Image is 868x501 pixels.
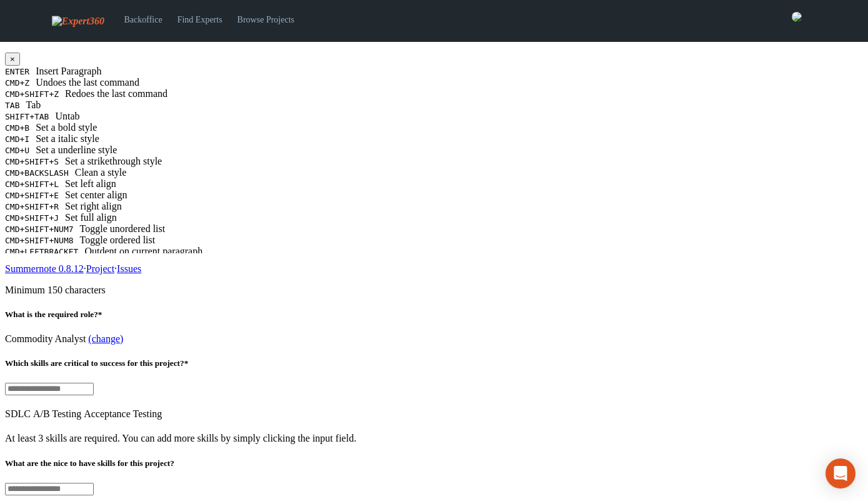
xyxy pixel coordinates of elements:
span: Set center align [65,190,127,200]
kbd: CMD+I [5,134,29,144]
span: Outdent on current paragraph [84,246,202,256]
a: Issues [117,263,141,274]
kbd: CMD+Z [5,78,29,88]
img: Expert360 [52,16,104,27]
span: Insert Paragraph [36,66,101,76]
a: (change) [88,333,123,344]
h5: What are the nice to have skills for this project? [5,458,863,468]
img: 0421c9a1-ac87-4857-a63f-b59ed7722763-normal.jpeg [792,12,802,22]
span: A/B Testing [33,408,81,419]
kbd: CMD+SHIFT+L [5,180,59,189]
span: Commodity Analyst [5,333,86,344]
kbd: CMD+SHIFT+J [5,213,59,223]
span: Set a italic style [36,133,99,144]
button: Close [5,53,20,66]
span: SDLC [5,408,31,419]
kbd: CMD+SHIFT+NUM8 [5,236,74,245]
kbd: CMD+B [5,123,29,133]
kbd: ENTER [5,67,29,76]
div: Help [5,28,863,274]
kbd: CMD+SHIFT+E [5,191,59,200]
h5: What is the required role?* [5,310,863,320]
span: Toggle unordered list [80,223,166,234]
span: Redoes the last command [65,88,167,99]
kbd: SHIFT+TAB [5,112,49,121]
kbd: CMD+LEFTBRACKET [5,247,78,256]
kbd: CMD+BACKSLASH [5,168,69,178]
kbd: CMD+SHIFT+R [5,202,59,211]
span: Set right align [65,201,122,211]
kbd: CMD+SHIFT+S [5,157,59,166]
kbd: CMD+SHIFT+NUM7 [5,225,74,234]
span: Set a underline style [36,144,117,155]
p: Minimum 150 characters [5,285,863,296]
p: At least 3 skills are required. You can add more skills by simply clicking the input field. [5,433,863,444]
a: Summernote 0.8.12 [5,263,84,274]
span: Clean a style [75,167,127,178]
p: · · [5,263,863,275]
kbd: TAB [5,101,19,110]
h5: Which skills are critical to success for this project?* [5,358,863,368]
span: Set full align [65,212,117,223]
span: Toggle ordered list [80,235,156,245]
span: Set left align [65,178,116,189]
span: Acceptance Testing [84,408,162,419]
span: Set a strikethrough style [65,156,162,166]
div: Open Intercom Messenger [826,458,856,488]
span: Set a bold style [36,122,97,133]
a: Project [86,263,114,274]
span: Tab [26,99,41,110]
kbd: CMD+SHIFT+Z [5,89,59,99]
span: Undoes the last command [36,77,139,88]
span: Untab [55,111,79,121]
kbd: CMD+U [5,146,29,155]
